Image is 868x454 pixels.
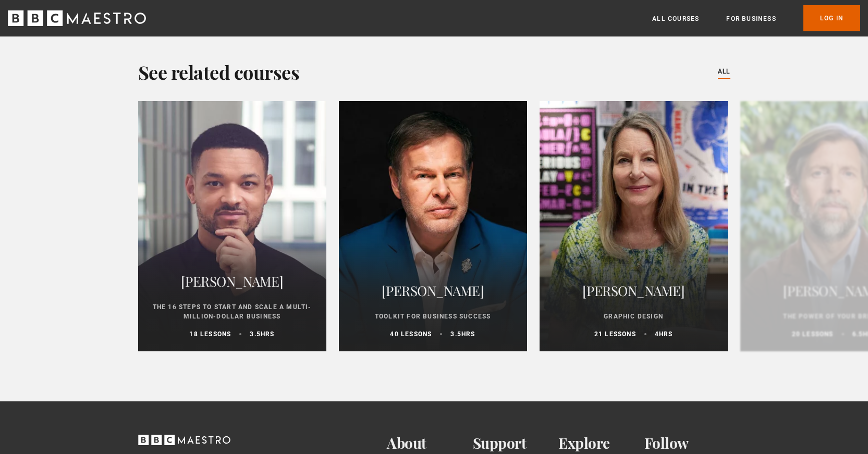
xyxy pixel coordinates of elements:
a: [PERSON_NAME] Toolkit for Business Success 40 lessons 3.5hrs [339,101,527,351]
a: All Courses [652,14,699,24]
a: Log In [803,5,860,31]
abbr: hrs [461,330,475,338]
p: The 16 Steps to Start and Scale a Multi-Million-Dollar Business [151,302,314,321]
a: BBC Maestro, back to top [138,438,230,448]
a: All [718,66,730,78]
a: [PERSON_NAME] The 16 Steps to Start and Scale a Multi-Million-Dollar Business 18 lessons 3.5hrs [138,101,326,351]
p: 3.5 [250,329,274,339]
h2: See related courses [138,59,300,84]
abbr: hrs [261,330,275,338]
abbr: hrs [659,330,673,338]
h2: Follow [644,435,730,452]
svg: BBC Maestro [8,10,146,26]
p: 20 lessons [792,329,834,339]
h2: Explore [558,435,644,452]
p: 21 lessons [594,329,636,339]
p: 3.5 [450,329,475,339]
nav: Primary [652,5,860,31]
h2: [PERSON_NAME] [151,269,314,294]
h2: [PERSON_NAME] [552,278,715,303]
a: For business [726,14,776,24]
h2: About [387,435,473,452]
h2: [PERSON_NAME] [351,278,515,303]
svg: BBC Maestro, back to top [138,435,230,445]
h2: Support [473,435,559,452]
p: 4 [655,329,673,339]
p: 18 lessons [189,329,231,339]
p: Toolkit for Business Success [351,312,515,321]
a: [PERSON_NAME] Graphic Design 21 lessons 4hrs [540,101,728,351]
p: 40 lessons [390,329,432,339]
p: Graphic Design [552,312,715,321]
